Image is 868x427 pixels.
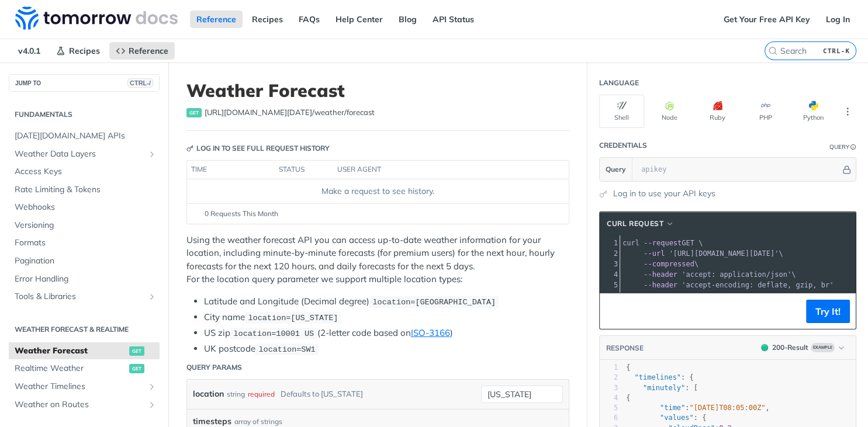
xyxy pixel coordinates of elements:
[600,269,620,280] div: 4
[600,158,632,181] button: Query
[186,234,569,286] p: Using the weather forecast API you can access up-to-date weather information for your location, i...
[205,107,375,119] span: https://api.tomorrow.io/v4/weather/forecast
[192,185,564,197] div: Make a request to see history.
[186,143,330,154] div: Log in to see full request history
[9,252,160,270] a: Pagination
[15,130,157,142] span: [DATE][DOMAIN_NAME] APIs
[644,260,694,268] span: --compressed
[600,383,618,393] div: 3
[811,343,835,352] span: Example
[806,300,850,323] button: Try It!
[426,11,480,28] a: API Status
[15,399,144,411] span: Weather on Routes
[109,42,175,60] a: Reference
[147,150,157,159] button: Show subpages for Weather Data Layers
[329,11,389,28] a: Help Center
[248,314,338,322] span: location=[US_STATE]
[695,95,740,128] button: Ruby
[15,220,157,231] span: Versioning
[600,373,618,383] div: 2
[606,164,626,175] span: Query
[600,393,618,403] div: 4
[9,74,160,92] button: JUMP TOCTRL-/
[644,249,665,258] span: --url
[761,344,768,351] span: 200
[682,270,791,279] span: 'accept: application/json'
[791,95,836,128] button: Python
[9,199,160,216] a: Webhooks
[187,161,275,179] th: time
[205,209,278,219] span: 0 Requests This Month
[147,400,157,409] button: Show subpages for Weather on Routes
[839,103,856,120] button: More Languages
[600,403,618,413] div: 5
[660,414,694,422] span: "values"
[15,381,144,393] span: Weather Timelines
[9,324,160,335] h2: Weather Forecast & realtime
[9,217,160,234] a: Versioning
[15,202,157,213] span: Webhooks
[9,145,160,163] a: Weather Data LayersShow subpages for Weather Data Layers
[623,270,796,279] span: \
[660,404,685,412] span: "time"
[190,11,243,28] a: Reference
[644,270,677,279] span: --header
[9,378,160,395] a: Weather TimelinesShow subpages for Weather Timelines
[204,311,569,324] li: City name
[829,143,849,151] div: Query
[15,166,157,178] span: Access Keys
[186,145,193,152] svg: Key
[717,11,817,28] a: Get Your Free API Key
[204,342,569,356] li: UK postcode
[603,218,679,230] button: cURL Request
[626,404,770,412] span: : ,
[600,248,620,259] div: 2
[647,95,692,128] button: Node
[623,260,698,268] span: \
[245,11,289,28] a: Recipes
[607,218,663,229] span: cURL Request
[606,303,622,320] button: Copy to clipboard
[626,414,706,422] span: : {
[600,259,620,269] div: 3
[623,249,783,258] span: \
[820,45,853,57] kbd: CTRL-K
[15,237,157,249] span: Formats
[129,364,144,373] span: get
[333,161,545,179] th: user agent
[9,181,160,199] a: Rate Limiting & Tokens
[50,42,106,60] a: Recipes
[842,106,853,117] svg: More ellipsis
[186,108,202,117] span: get
[15,255,157,267] span: Pagination
[9,270,160,288] a: Error Handling
[69,46,100,56] span: Recipes
[600,363,618,373] div: 1
[15,363,126,374] span: Realtime Weather
[15,148,144,160] span: Weather Data Layers
[599,95,644,128] button: Shell
[411,327,450,338] a: ISO-3166
[644,239,682,247] span: --request
[626,363,630,372] span: {
[204,327,569,340] li: US zip (2-letter code based on )
[147,382,157,391] button: Show subpages for Weather Timelines
[15,6,178,30] img: Tomorrow.io Weather API Docs
[392,11,423,28] a: Blog
[850,144,856,150] i: Information
[9,234,160,252] a: Formats
[689,404,765,412] span: "[DATE]T08:05:00Z"
[9,288,160,306] a: Tools & LibrariesShow subpages for Tools & Libraries
[129,346,144,356] span: get
[204,295,569,308] li: Latitude and Longitude (Decimal degree)
[186,80,569,101] h1: Weather Forecast
[635,158,841,181] input: apikey
[600,413,618,423] div: 6
[768,46,777,55] svg: Search
[819,11,856,28] a: Log In
[129,46,168,56] span: Reference
[15,291,144,303] span: Tools & Libraries
[372,298,496,307] span: location=[GEOGRAPHIC_DATA]
[606,342,644,354] button: RESPONSE
[15,273,157,285] span: Error Handling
